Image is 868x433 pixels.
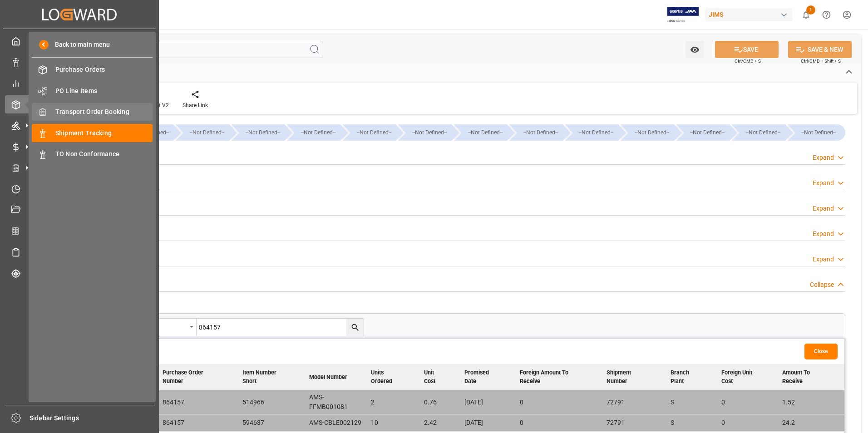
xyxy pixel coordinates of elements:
div: --Not Defined-- [407,124,451,141]
td: 864157 [158,414,238,432]
th: Unit Cost [419,364,460,390]
div: --Not Defined-- [686,124,730,141]
th: Item Number Short [238,364,305,390]
td: AMS-FFMB001081 [305,390,367,414]
span: Ctrl/CMD + S [735,58,761,64]
button: open menu [128,319,197,336]
td: 10 [366,414,419,432]
th: Foreign Unit Cost [717,364,778,390]
th: Amount to Receive [778,364,844,390]
div: Share Link [182,101,208,109]
button: SAVE & NEW [788,41,852,58]
div: --Not Defined-- [176,124,229,141]
button: Close [804,344,838,359]
div: --Not Defined-- [232,124,285,141]
th: Branch Plant [666,364,717,390]
td: 72791 [602,414,666,432]
span: Back to main menu [49,40,110,49]
a: My Cockpit [5,32,154,50]
a: Document Management [5,201,154,219]
div: --Not Defined-- [732,124,785,141]
div: --Not Defined-- [454,124,507,141]
span: Purchase Orders [55,65,153,74]
td: [DATE] [460,414,515,432]
div: --Not Defined-- [741,124,785,141]
div: --Not Defined-- [509,124,562,141]
td: 0 [717,414,778,432]
td: 2 [366,390,419,414]
div: Expand [813,153,834,162]
td: 0 [515,390,602,414]
a: Shipment Tracking [32,124,153,142]
div: --Not Defined-- [185,124,229,141]
span: Sidebar Settings [30,413,155,423]
td: AMS-CBLE002129 [305,414,367,432]
input: Search Fields [42,41,323,58]
div: Expand [813,229,834,239]
span: Ctrl/CMD + Shift + S [801,58,841,64]
th: Purchase Order Number [158,364,238,390]
td: 0 [717,390,778,414]
span: PO Line Items [55,86,153,96]
th: Units Ordered [366,364,419,390]
td: 72791 [602,390,666,414]
div: --Not Defined-- [630,124,674,141]
div: Collapse [810,280,834,290]
th: Foreign Amount to Receive [515,364,602,390]
div: Equals [133,320,187,331]
div: --Not Defined-- [518,124,562,141]
span: TO Non Conformance [55,149,153,159]
div: Expand [813,204,834,213]
td: 514966 [238,390,305,414]
td: S [666,390,717,414]
a: My Reports [5,74,154,92]
a: Sailing Schedules [5,243,154,261]
td: 864157 [158,390,238,414]
div: --Not Defined-- [398,124,451,141]
th: Shipment Number [602,364,666,390]
td: [DATE] [460,390,515,414]
div: --Not Defined-- [797,124,841,141]
a: Timeslot Management V2 [5,180,154,197]
button: JIMS [705,6,796,23]
div: --Not Defined-- [621,124,674,141]
div: --Not Defined-- [343,124,396,141]
img: Exertis%20JAM%20-%20Email%20Logo.jpg_1722504956.jpg [667,7,699,23]
div: --Not Defined-- [287,124,340,141]
a: PO Line Items [32,82,153,99]
a: CO2 Calculator [5,222,154,240]
span: Transport Order Booking [55,107,153,117]
td: 24.2 [778,414,844,432]
div: --Not Defined-- [463,124,507,141]
div: --Not Defined-- [296,124,340,141]
div: --Not Defined-- [120,124,173,141]
div: --Not Defined-- [352,124,396,141]
th: Model Number [305,364,367,390]
div: Expand [813,255,834,264]
a: TO Non Conformance [32,145,153,163]
div: --Not Defined-- [574,124,618,141]
th: Promised Date [460,364,515,390]
td: 1.52 [778,390,844,414]
button: SAVE [715,41,779,58]
a: Tracking Shipment [5,264,154,282]
div: --Not Defined-- [676,124,730,141]
span: Shipment Tracking [55,128,153,138]
td: 594637 [238,414,305,432]
a: Transport Order Booking [32,103,153,121]
a: Data Management [5,53,154,71]
span: 1 [806,5,815,15]
button: open menu [686,41,704,58]
button: show 1 new notifications [796,5,816,25]
div: --Not Defined-- [788,124,845,141]
div: --Not Defined-- [241,124,285,141]
div: JIMS [705,8,792,21]
input: Type to search [197,319,364,336]
td: 0 [515,414,602,432]
div: --Not Defined-- [565,124,618,141]
td: S [666,414,717,432]
div: Expand [813,178,834,188]
button: Help Center [816,5,837,25]
td: 0.76 [419,390,460,414]
a: Purchase Orders [32,61,153,79]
